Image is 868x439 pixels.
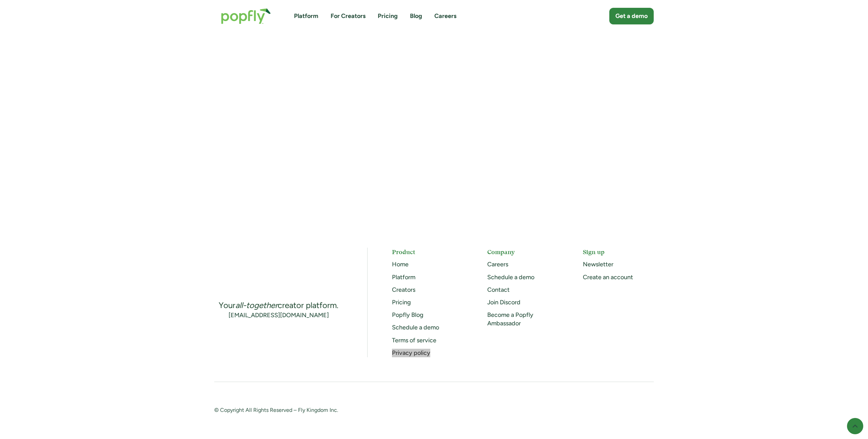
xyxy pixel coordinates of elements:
a: Platform [392,273,415,281]
em: all-together [235,300,278,310]
a: For Creators [331,12,366,20]
a: Blog [410,12,422,20]
a: Schedule a demo [392,324,439,331]
div: © Copyright All Rights Reserved – Fly Kingdom Inc. [214,406,422,415]
a: Join Discord [487,299,520,306]
a: Privacy policy [392,349,430,357]
a: Become a Popfly Ambassador [487,311,533,327]
a: [EMAIL_ADDRESS][DOMAIN_NAME] [229,311,329,320]
h5: Sign up [583,248,654,256]
a: Careers [487,261,508,268]
a: Pricing [378,12,398,20]
a: Popfly Blog [392,311,423,319]
a: Careers [434,12,456,20]
a: Platform [294,12,318,20]
div: Get a demo [615,12,648,20]
a: Contact [487,286,510,293]
a: Pricing [392,299,411,306]
a: Get a demo [609,8,654,24]
a: Create an account [583,273,633,281]
a: Home [392,261,409,268]
h5: Product [392,248,463,256]
div: Your creator platform. [219,300,338,311]
a: Creators [392,286,415,293]
a: Terms of service [392,337,436,344]
a: home [214,1,278,31]
a: Newsletter [583,261,613,268]
h5: Company [487,248,558,256]
a: Schedule a demo [487,273,534,281]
